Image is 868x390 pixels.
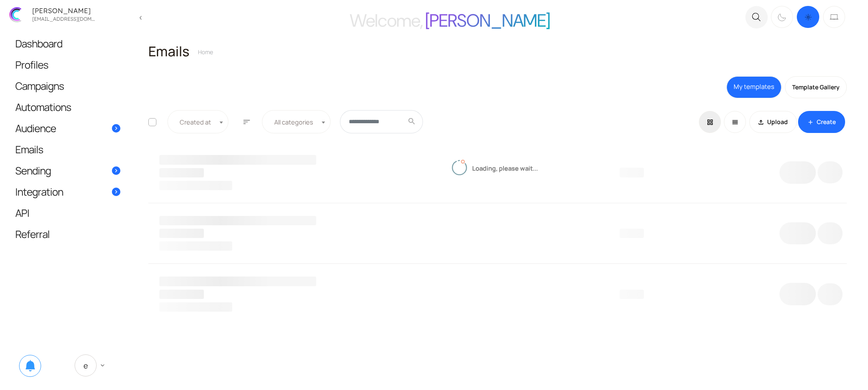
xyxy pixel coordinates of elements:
a: Automations [7,97,129,117]
span: All categories [271,117,322,127]
span: Campaigns [15,81,64,90]
span: Emails [15,145,43,154]
a: Profiles [7,54,129,75]
span: search [407,119,416,124]
a: Template Gallery [785,76,847,98]
a: Dashboard [7,33,129,54]
div: Basic example [699,111,749,133]
span: Referral [15,230,50,238]
a: [PERSON_NAME] [EMAIL_ADDRESS][DOMAIN_NAME] [4,3,132,26]
span: file_upload [757,118,765,127]
span: Integration [15,187,63,196]
span: Created at [176,117,220,127]
span: All categories [262,110,331,133]
a: Integration [7,181,129,202]
a: My templates [726,76,782,98]
div: Dark mode switcher [770,4,847,30]
a: Audience [7,118,129,138]
span: [PERSON_NAME] [425,9,550,32]
span: keyboard_arrow_down [99,362,106,369]
a: grid_view [699,111,721,133]
a: file_uploadUpload [749,111,796,133]
span: Dashboard [15,39,62,48]
span: Emails [148,42,189,61]
span: Sending [15,166,51,175]
a: reorder [724,111,746,133]
a: Emails [7,139,129,160]
a: API [7,202,129,223]
span: reorder [732,118,739,127]
span: add [807,118,814,127]
span: Created at [167,110,228,133]
span: Automations [15,102,71,111]
div: zhekan.zhutnik@gmail.com [30,14,97,22]
span: sort [242,118,251,126]
a: E keyboard_arrow_down [66,349,116,382]
span: Profiles [15,60,48,69]
a: Sending [7,160,129,181]
span: grid_view [707,118,714,127]
a: addCreate [798,111,845,133]
a: Referral [7,224,129,244]
span: Audience [15,124,56,133]
button: sort [240,110,253,133]
div: [PERSON_NAME] [30,7,97,14]
a: Home [198,48,213,56]
a: Campaigns [7,75,129,96]
span: Welcome, [350,9,423,32]
span: E [75,354,97,376]
span: API [15,208,29,217]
